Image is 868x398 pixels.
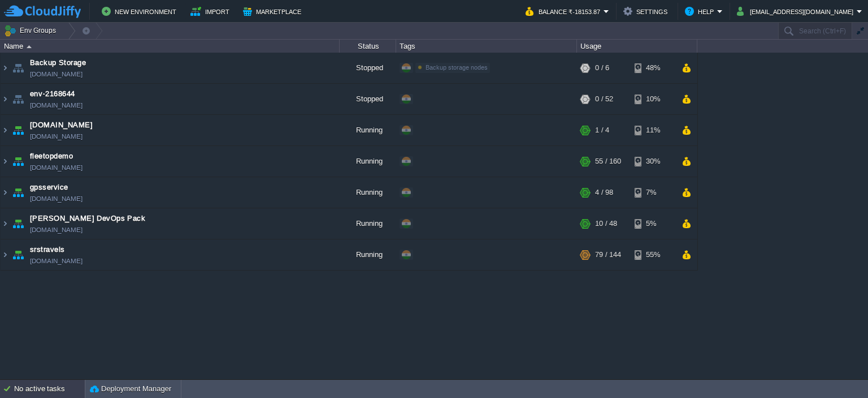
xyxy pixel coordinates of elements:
[10,239,26,270] img: AMDAwAAAACH5BAEAAAAALAAAAAABAAEAAAICRAEAOw==
[1,146,10,177] img: AMDAwAAAACH5BAEAAAAALAAAAAABAAEAAAICRAEAOw==
[685,5,717,18] button: Help
[102,5,180,18] button: New Environment
[1,40,339,53] div: Name
[340,40,396,53] div: Status
[30,100,83,111] a: [DOMAIN_NAME]
[340,84,396,114] div: Stopped
[340,177,396,208] div: Running
[1,208,10,239] img: AMDAwAAAACH5BAEAAAAALAAAAAABAAEAAAICRAEAOw==
[623,5,671,18] button: Settings
[27,45,32,48] img: AMDAwAAAACH5BAEAAAAALAAAAAABAAEAAAICRAEAOw==
[1,115,10,145] img: AMDAwAAAACH5BAEAAAAALAAAAAABAAEAAAICRAEAOw==
[595,115,609,145] div: 1 / 4
[340,53,396,83] div: Stopped
[30,224,83,236] a: [DOMAIN_NAME]
[30,88,75,100] a: env-2168644
[635,84,671,114] div: 10%
[90,383,171,395] button: Deployment Manager
[30,57,86,69] a: Backup Storage
[595,53,609,83] div: 0 / 6
[635,208,671,239] div: 5%
[10,208,26,239] img: AMDAwAAAACH5BAEAAAAALAAAAAABAAEAAAICRAEAOw==
[340,239,396,270] div: Running
[821,353,857,387] iframe: chat widget
[1,177,10,208] img: AMDAwAAAACH5BAEAAAAALAAAAAABAAEAAAICRAEAOw==
[1,53,10,83] img: AMDAwAAAACH5BAEAAAAALAAAAAABAAEAAAICRAEAOw==
[10,115,26,145] img: AMDAwAAAACH5BAEAAAAALAAAAAABAAEAAAICRAEAOw==
[30,162,83,173] a: [DOMAIN_NAME]
[340,115,396,145] div: Running
[635,146,671,177] div: 30%
[4,5,81,19] img: CloudJiffy
[30,213,145,224] a: [PERSON_NAME] DevOps Pack
[30,119,93,131] a: [DOMAIN_NAME]
[30,131,83,142] a: [DOMAIN_NAME]
[578,40,697,53] div: Usage
[595,84,613,114] div: 0 / 52
[243,5,305,18] button: Marketplace
[595,146,621,177] div: 55 / 160
[426,64,488,71] span: Backup storage nodes
[635,115,671,145] div: 11%
[4,23,60,38] button: Env Groups
[595,177,613,208] div: 4 / 98
[14,380,85,398] div: No active tasks
[595,208,617,239] div: 10 / 48
[1,84,10,114] img: AMDAwAAAACH5BAEAAAAALAAAAAABAAEAAAICRAEAOw==
[635,177,671,208] div: 7%
[340,146,396,177] div: Running
[30,193,83,204] a: [DOMAIN_NAME]
[340,208,396,239] div: Running
[30,69,83,80] span: [DOMAIN_NAME]
[1,239,10,270] img: AMDAwAAAACH5BAEAAAAALAAAAAABAAEAAAICRAEAOw==
[10,84,26,114] img: AMDAwAAAACH5BAEAAAAALAAAAAABAAEAAAICRAEAOw==
[10,53,26,83] img: AMDAwAAAACH5BAEAAAAALAAAAAABAAEAAAICRAEAOw==
[635,53,671,83] div: 48%
[30,182,68,193] a: gpsservice
[635,239,671,270] div: 55%
[737,5,857,18] button: [EMAIL_ADDRESS][DOMAIN_NAME]
[30,244,65,255] a: srstravels
[526,5,604,18] button: Balance ₹-18153.87
[30,151,73,162] a: fleetopdemo
[190,5,233,18] button: Import
[10,177,26,208] img: AMDAwAAAACH5BAEAAAAALAAAAAABAAEAAAICRAEAOw==
[10,146,26,177] img: AMDAwAAAACH5BAEAAAAALAAAAAABAAEAAAICRAEAOw==
[595,239,621,270] div: 79 / 144
[30,255,83,267] a: [DOMAIN_NAME]
[397,40,576,53] div: Tags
